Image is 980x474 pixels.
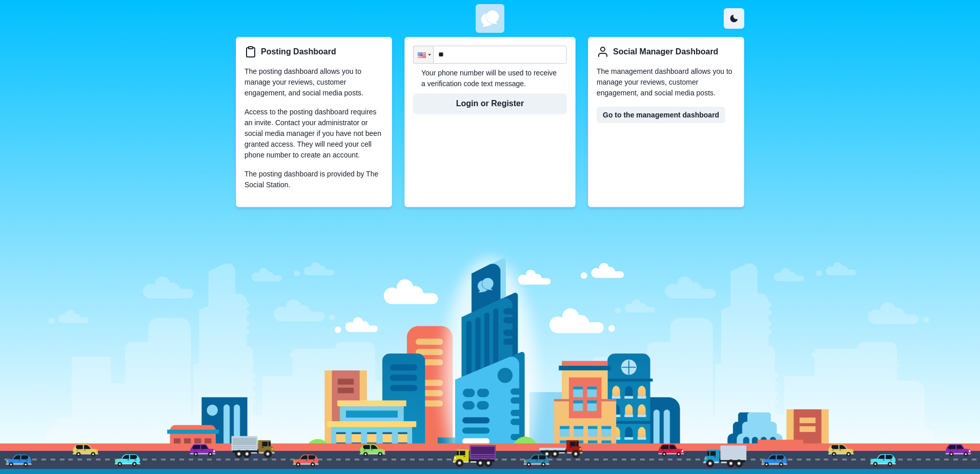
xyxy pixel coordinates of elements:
button: Toggle Mode [724,8,744,29]
p: The posting dashboard is provided by The Social Station. [244,169,383,190]
div: United States: + 1 [414,46,433,63]
h5: Social Manager Dashboard [613,47,718,56]
img: u8dYElcwoIgCIIgCIIgCIIgCIIgCIIgCIIgCIIgCIIgCIIgCIIgCIIgCIIgCIIgCIKgBfgfhTKg+uHK8RYAAAAASUVORK5CYII= [478,6,502,31]
p: Access to the posting dashboard requires an invite. Contact your administrator or social media ma... [244,107,383,161]
p: Your phone number will be used to receive a verification code text message. [413,68,567,89]
p: The management dashboard allows you to manage your reviews, customer engagement, and social media... [597,66,736,98]
h5: Posting Dashboard [261,47,336,56]
button: Login or Register [413,93,567,114]
a: Go to the management dashboard [597,107,725,123]
p: The posting dashboard allows you to manage your reviews, customer engagement, and social media po... [244,66,383,98]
